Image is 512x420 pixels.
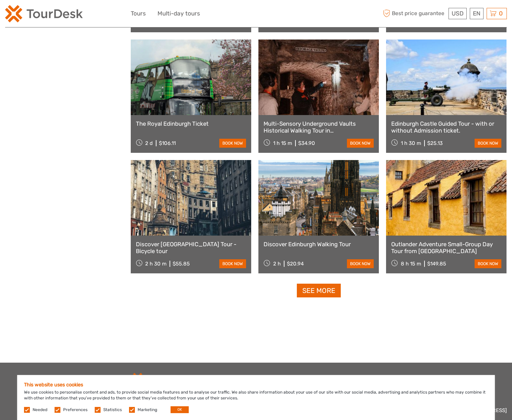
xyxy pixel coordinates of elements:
[298,140,315,146] div: $34.90
[17,375,495,420] div: We use cookies to personalise content and ads, to provide social media features and to analyse ou...
[498,10,504,17] span: 0
[33,407,47,413] label: Needed
[145,140,153,146] span: 2 d
[391,241,501,255] a: Outlander Adventure Small-Group Day Tour from [GEOGRAPHIC_DATA]
[264,120,374,134] a: Multi-Sensory Underground Vaults Historical Walking Tour in [GEOGRAPHIC_DATA]
[173,261,190,267] div: $55.85
[401,261,421,267] span: 8 h 15 m
[382,8,447,19] span: Best price guarantee
[79,11,87,19] button: Open LiveChat chat widget
[475,259,501,268] a: book now
[219,139,246,148] a: book now
[297,284,341,298] a: See more
[470,8,484,19] div: EN
[138,407,157,413] label: Marketing
[5,5,83,22] img: 2254-3441b4b5-4e5f-4d00-b396-31f1d84a6ebf_logo_small.png
[159,140,176,146] div: $106.11
[131,373,193,387] img: td-logo-white.png
[219,259,246,268] a: book now
[264,241,374,248] a: Discover Edinburgh Walking Tour
[401,140,421,146] span: 1 h 30 m
[391,120,501,134] a: Edinburgh Castle Guided Tour - with or without Admission ticket.
[347,139,374,148] a: book now
[136,120,246,127] a: The Royal Edinburgh Ticket
[347,259,374,268] a: book now
[452,10,464,17] span: USD
[63,407,88,413] label: Preferences
[273,140,292,146] span: 1 h 15 m
[427,140,443,146] div: $25.13
[475,139,501,148] a: book now
[10,12,78,18] p: We're away right now. Please check back later!
[136,241,246,255] a: Discover [GEOGRAPHIC_DATA] Tour - Bicycle tour
[158,9,200,19] a: Multi-day tours
[171,406,189,413] button: OK
[131,9,146,19] a: Tours
[273,261,281,267] span: 2 h
[145,261,166,267] span: 2 h 30 m
[427,261,446,267] div: $149.85
[287,261,304,267] div: $20.94
[103,407,122,413] label: Statistics
[24,382,488,388] h5: This website uses cookies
